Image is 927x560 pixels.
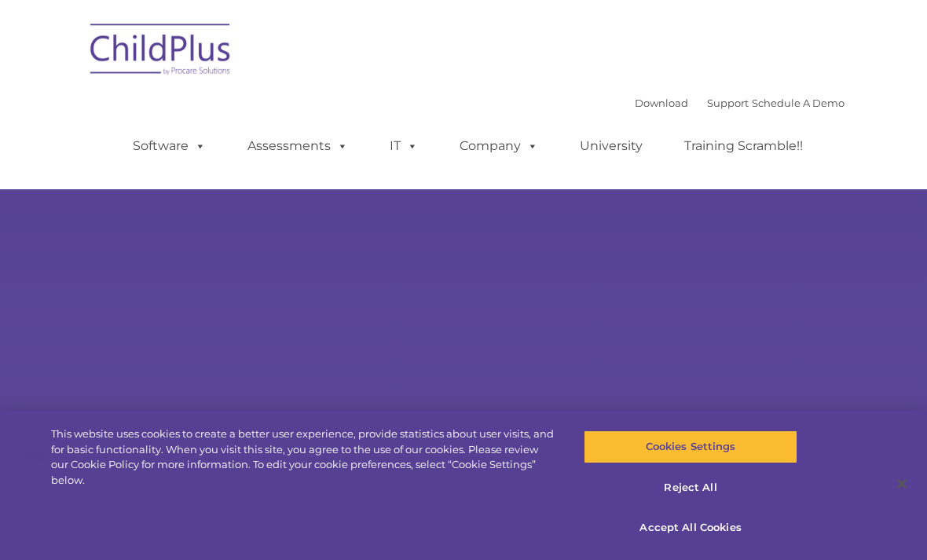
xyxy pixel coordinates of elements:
[444,130,554,162] a: Company
[82,13,240,91] img: ChildPlus by Procare Solutions
[51,426,556,488] div: This website uses cookies to create a better user experience, provide statistics about user visit...
[584,511,797,544] button: Accept All Cookies
[584,471,797,504] button: Reject All
[374,130,434,162] a: IT
[669,130,819,162] a: Training Scramble!!
[584,430,797,463] button: Cookies Settings
[232,130,364,162] a: Assessments
[707,97,749,109] a: Support
[635,97,845,109] font: |
[752,97,845,109] a: Schedule A Demo
[117,130,222,162] a: Software
[635,97,688,109] a: Download
[885,467,919,501] button: Close
[564,130,658,162] a: University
